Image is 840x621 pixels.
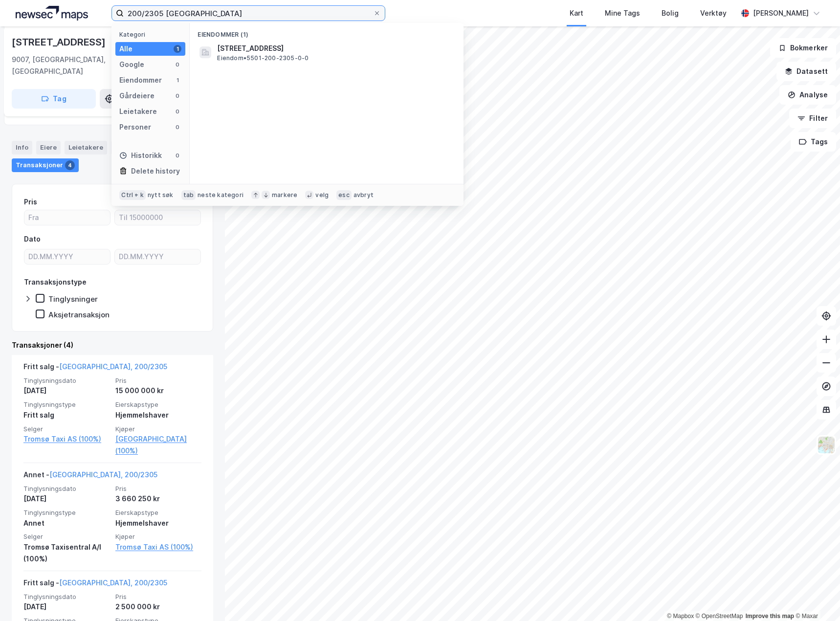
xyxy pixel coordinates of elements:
button: Filter [789,109,836,128]
input: Fra [24,210,110,225]
div: Kategori [119,31,185,38]
button: Bokmerker [770,38,836,58]
span: Tinglysningstype [23,509,110,517]
div: Leietakere [119,106,157,117]
span: Pris [115,593,201,601]
input: Søk på adresse, matrikkel, gårdeiere, leietakere eller personer [124,6,373,21]
span: Pris [115,377,201,385]
div: Hjemmelshaver [115,517,201,529]
div: 0 [174,92,181,100]
div: Tromsø Taxisentral A/l (100%) [23,541,110,565]
div: Dato [24,233,41,245]
span: Kjøper [115,532,201,541]
span: Selger [23,532,110,541]
button: Tag [12,89,96,109]
div: 1 [174,45,181,53]
div: tab [181,190,196,200]
div: [STREET_ADDRESS] [12,34,108,50]
span: Tinglysningsdato [23,377,110,385]
div: 0 [174,108,181,115]
span: Kjøper [115,425,201,433]
div: velg [315,191,329,199]
div: Verktøy [700,7,727,19]
span: Eiendom • 5501-200-2305-0-0 [217,54,309,62]
div: Aksjetransaksjon [48,310,110,319]
div: neste kategori [198,191,243,199]
div: 4 [65,160,75,170]
a: Mapbox [667,613,694,620]
div: Personer [119,121,151,133]
div: esc [336,190,352,200]
iframe: Chat Widget [791,574,840,621]
span: Pris [115,485,201,493]
div: [PERSON_NAME] [753,7,809,19]
button: Tags [791,132,836,152]
img: Z [817,436,836,454]
div: Google [119,59,144,70]
div: Pris [24,196,37,208]
div: Transaksjoner [12,158,79,172]
span: Eierskapstype [115,400,201,409]
div: Annet - [23,469,157,485]
span: Eierskapstype [115,509,201,517]
div: Bolig [662,7,679,19]
div: 2 500 000 kr [115,601,201,613]
div: 1 [174,76,181,84]
div: Fritt salg - [23,361,167,377]
div: Eiere [36,141,61,155]
input: DD.MM.YYYY [24,249,110,264]
div: [DATE] [23,385,110,397]
div: [DATE] [23,601,110,613]
div: Datasett [111,141,148,155]
a: [GEOGRAPHIC_DATA] (100%) [115,433,201,457]
div: 0 [174,123,181,131]
button: Analyse [779,85,836,105]
div: Transaksjonstype [24,276,87,288]
div: 15 000 000 kr [115,385,201,397]
div: Kart [570,7,583,19]
div: Tinglysninger [48,294,98,304]
span: Selger [23,425,110,433]
div: 3 660 250 kr [115,493,201,505]
img: logo.a4113a55bc3d86da70a041830d287a7e.svg [16,6,88,21]
a: Tromsø Taxi AS (100%) [115,541,201,553]
div: Annet [23,517,110,529]
div: Kontrollprogram for chat [791,574,840,621]
div: markere [272,191,297,199]
a: Improve this map [746,613,794,620]
a: [GEOGRAPHIC_DATA], 200/2305 [59,362,167,371]
div: Eiendommer (1) [190,23,464,41]
div: Gårdeiere [119,90,155,102]
div: Leietakere [65,141,107,155]
div: nytt søk [148,191,174,199]
div: Historikk [119,150,162,161]
a: Tromsø Taxi AS (100%) [23,433,110,445]
span: [STREET_ADDRESS] [217,43,452,54]
div: Fritt salg [23,409,110,421]
div: Transaksjoner (4) [12,339,213,351]
span: Tinglysningsdato [23,485,110,493]
a: [GEOGRAPHIC_DATA], 200/2305 [59,578,167,587]
button: Datasett [776,62,836,81]
a: OpenStreetMap [696,613,743,620]
div: 0 [174,61,181,68]
div: Alle [119,43,133,55]
div: Info [12,141,32,155]
span: Tinglysningstype [23,400,110,409]
a: [GEOGRAPHIC_DATA], 200/2305 [49,470,157,479]
input: DD.MM.YYYY [115,249,200,264]
div: Eiendommer [119,74,162,86]
div: 9007, [GEOGRAPHIC_DATA], [GEOGRAPHIC_DATA] [12,54,133,77]
div: Ctrl + k [119,190,146,200]
span: Tinglysningsdato [23,593,110,601]
div: Mine Tags [605,7,640,19]
div: Hjemmelshaver [115,409,201,421]
div: 0 [174,152,181,159]
div: avbryt [354,191,374,199]
input: Til 15000000 [115,210,200,225]
div: Delete history [131,165,180,177]
div: Fritt salg - [23,577,167,593]
div: [DATE] [23,493,110,505]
